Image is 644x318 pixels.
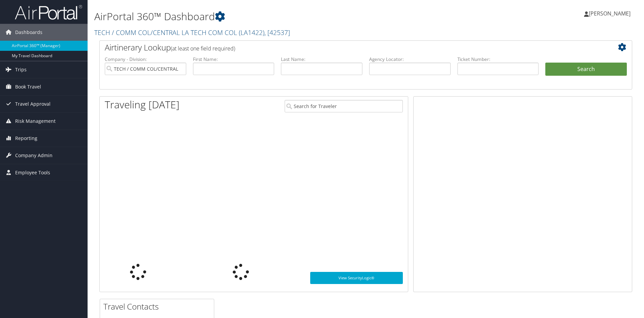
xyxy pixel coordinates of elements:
[15,164,50,181] span: Employee Tools
[264,28,290,37] span: , [ 42537 ]
[285,100,403,112] input: Search for Traveler
[584,3,637,24] a: [PERSON_NAME]
[171,45,235,52] span: (at least one field required)
[103,301,214,312] h2: Travel Contacts
[15,24,42,41] span: Dashboards
[369,56,451,63] label: Agency Locator:
[105,56,186,63] label: Company - Division:
[15,147,53,164] span: Company Admin
[105,98,180,112] h1: Traveling [DATE]
[94,9,456,24] h1: AirPortal 360™ Dashboard
[15,78,41,95] span: Book Travel
[457,56,539,63] label: Ticket Number:
[15,4,82,20] img: airportal-logo.png
[15,113,56,130] span: Risk Management
[281,56,362,63] label: Last Name:
[15,130,37,147] span: Reporting
[105,42,582,53] h2: Airtinerary Lookup
[15,96,51,112] span: Travel Approval
[589,10,631,17] span: [PERSON_NAME]
[545,63,627,76] button: Search
[15,61,27,78] span: Trips
[193,56,275,63] label: First Name:
[310,272,403,284] a: View SecurityLogic®
[94,28,290,37] a: TECH / COMM COL/CENTRAL LA TECH COM COL
[239,28,264,37] span: ( LA1422 )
